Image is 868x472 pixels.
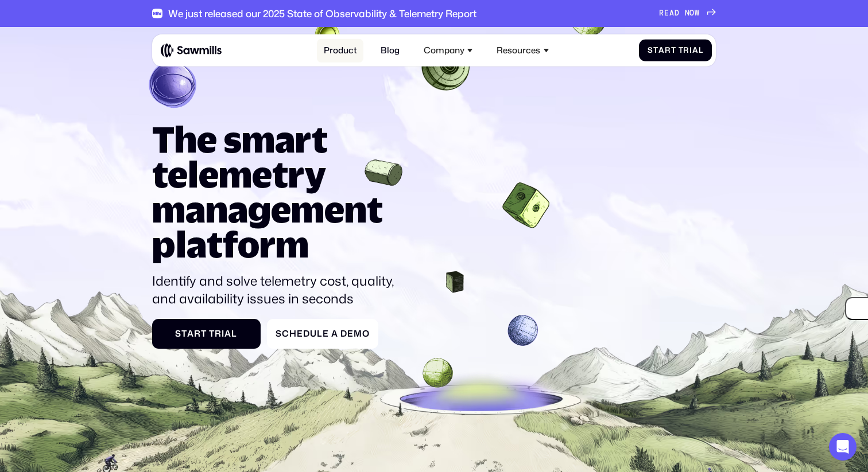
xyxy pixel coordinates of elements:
span: A [669,9,675,18]
span: o [362,329,370,339]
span: t [671,46,676,55]
span: a [331,329,338,339]
span: r [683,46,689,55]
span: T [679,46,684,55]
p: Identify and solve telemetry cost, quality, and availability issues in seconds [152,272,404,309]
span: l [231,329,237,339]
span: l [699,46,703,55]
div: Company [424,45,464,56]
span: D [675,9,680,18]
span: m [354,329,362,339]
span: a [658,46,665,55]
span: i [222,329,224,339]
span: O [689,9,695,18]
a: StartTrial [152,319,261,349]
span: r [194,329,201,339]
span: t [181,329,187,339]
span: h [289,329,297,339]
span: t [201,329,207,339]
div: Open Intercom Messenger [829,433,857,461]
h1: The smart telemetry management platform [152,122,404,262]
a: Blog [374,39,406,63]
span: e [297,329,303,339]
span: D [340,329,347,339]
a: StartTrial [639,40,712,62]
span: d [303,329,310,339]
span: r [215,329,222,339]
div: We just released our 2025 State of Observability & Telemetry Report [168,7,476,19]
span: c [282,329,289,339]
span: R [659,9,664,18]
span: i [689,46,692,55]
a: Product [317,39,363,63]
span: a [692,46,699,55]
a: ScheduleaDemo [267,319,378,349]
span: S [648,46,653,55]
span: S [175,329,181,339]
span: r [665,46,671,55]
div: Resources [497,45,540,56]
span: E [664,9,669,18]
div: Resources [490,39,555,63]
div: Company [417,39,479,63]
span: l [317,329,323,339]
span: N [685,9,690,18]
span: e [323,329,329,339]
span: a [224,329,231,339]
span: W [695,9,700,18]
span: S [276,329,282,339]
span: u [310,329,317,339]
span: t [653,46,658,55]
span: a [187,329,194,339]
span: T [209,329,215,339]
span: e [347,329,354,339]
a: READNOW [659,9,716,18]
